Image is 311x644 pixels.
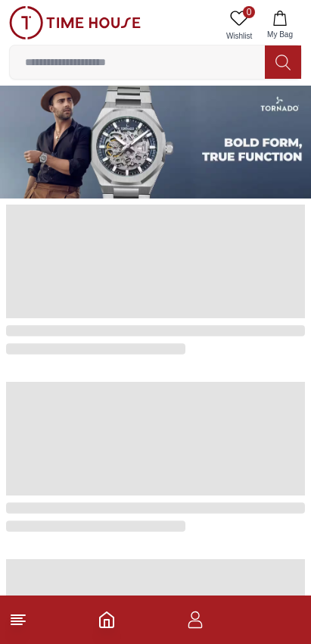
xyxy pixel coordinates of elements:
[220,30,258,42] span: Wishlist
[220,6,258,45] a: 0Wishlist
[261,29,299,40] span: My Bag
[243,6,255,18] span: 0
[98,611,116,629] a: Home
[9,6,141,39] img: ...
[258,6,302,45] button: My Bag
